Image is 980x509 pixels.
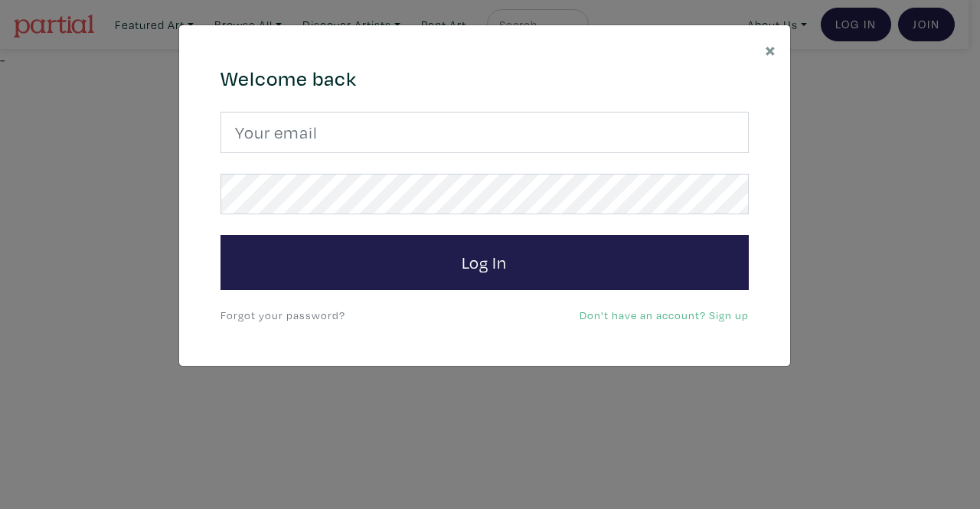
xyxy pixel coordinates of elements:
a: Don't have an account? Sign up [580,308,749,322]
input: Your email [220,112,749,153]
span: × [765,36,776,63]
button: Close [751,25,790,73]
h4: Welcome back [220,67,749,91]
a: Forgot your password? [220,308,345,322]
button: Log In [220,235,749,290]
